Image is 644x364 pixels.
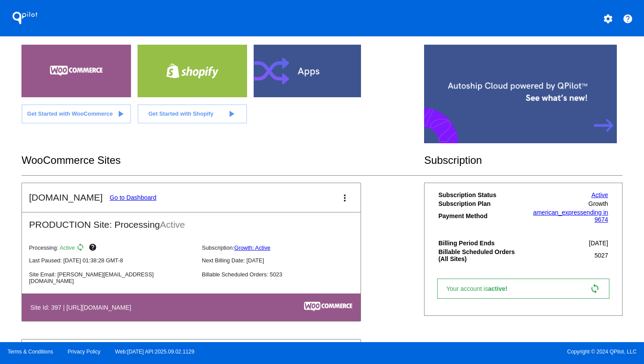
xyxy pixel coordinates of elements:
[202,244,368,251] p: Subscription:
[437,279,609,299] a: Your account isactive! sync
[60,244,75,251] span: Active
[329,349,637,355] span: Copyright © 2024 QPilot, LLC
[438,209,524,223] th: Payment Method
[27,110,113,117] span: Get Started with WooCommerce
[29,192,103,203] h2: [DOMAIN_NAME]
[438,239,524,247] th: Billing Period Ends
[603,14,613,24] mat-icon: settings
[438,191,524,199] th: Subscription Status
[438,248,524,263] th: Billable Scheduled Orders (All Sites)
[30,304,135,311] h4: Site Id: 397 | [URL][DOMAIN_NAME]
[202,271,368,278] p: Billable Scheduled Orders: 5023
[588,200,608,207] span: Growth
[160,219,185,230] span: Active
[589,240,608,247] span: [DATE]
[234,244,271,251] a: Growth: Active
[591,191,608,198] a: Active
[533,209,583,216] span: american_express
[68,349,101,355] a: Privacy Policy
[304,302,352,311] img: c53aa0e5-ae75-48aa-9bee-956650975ee5
[226,109,237,119] mat-icon: play_arrow
[446,285,517,292] span: Your account is
[7,349,53,355] a: Terms & Conditions
[138,104,247,124] a: Get Started with Shopify
[438,200,524,208] th: Subscription Plan
[115,109,126,119] mat-icon: play_arrow
[424,154,623,166] h2: Subscription
[29,271,195,284] p: Site Email: [PERSON_NAME][EMAIL_ADDRESS][DOMAIN_NAME]
[29,257,195,264] p: Last Paused: [DATE] 01:38:28 GMT-8
[76,243,87,254] mat-icon: sync
[623,14,633,24] mat-icon: help
[149,110,214,117] span: Get Started with Shopify
[88,243,99,254] mat-icon: help
[340,193,350,203] mat-icon: more_vert
[202,257,368,264] p: Next Billing Date: [DATE]
[22,212,361,230] h2: PRODUCTION Site: Processing
[110,194,156,201] a: Go to Dashboard
[21,154,424,166] h2: WooCommerce Sites
[7,9,42,27] h1: QPilot
[21,104,131,124] a: Get Started with WooCommerce
[29,243,195,254] p: Processing:
[594,252,608,259] span: 5027
[115,349,195,355] a: Web:[DATE] API:2025.09.02.1129
[590,283,600,294] mat-icon: sync
[488,285,512,292] span: active!
[533,209,608,223] a: american_expressending in 9674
